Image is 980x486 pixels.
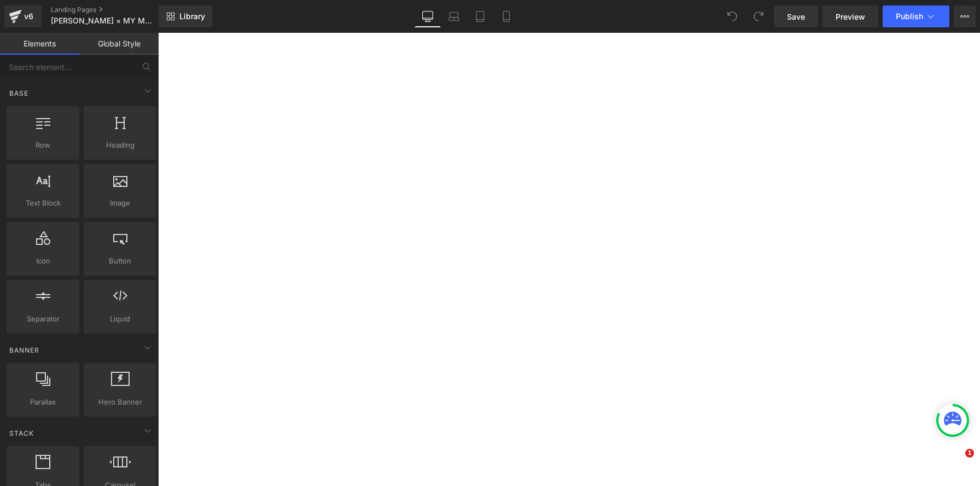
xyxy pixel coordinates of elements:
[22,9,36,24] div: v6
[493,5,520,27] a: Mobile
[943,449,969,475] iframe: Intercom live chat
[87,313,153,325] span: Liquid
[965,449,974,458] span: 1
[896,12,923,21] span: Publish
[87,139,153,151] span: Heading
[787,11,805,22] span: Save
[51,16,156,25] span: [PERSON_NAME] × MY MELODY & [PERSON_NAME]
[415,5,441,27] a: Desktop
[79,33,159,55] a: Global Style
[8,345,40,355] span: Banner
[8,88,30,98] span: Base
[87,255,153,267] span: Button
[441,5,467,27] a: Laptop
[87,197,153,209] span: Image
[10,255,76,267] span: Icon
[954,5,976,27] button: More
[4,5,42,27] a: v6
[748,5,769,27] button: Redo
[51,5,177,14] a: Landing Pages
[721,5,743,27] button: Undo
[10,139,76,151] span: Row
[10,197,76,209] span: Text Block
[87,396,153,408] span: Hero Banner
[10,313,76,325] span: Separator
[822,5,878,27] a: Preview
[836,11,865,22] span: Preview
[467,5,493,27] a: Tablet
[159,5,213,27] a: New Library
[8,428,35,438] span: Stack
[179,11,205,21] span: Library
[883,5,949,27] button: Publish
[10,396,76,408] span: Parallax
